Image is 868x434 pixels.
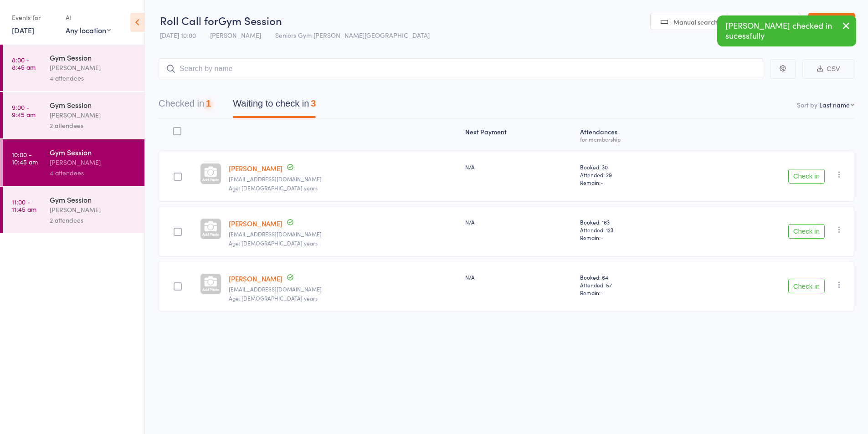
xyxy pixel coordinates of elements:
[229,231,458,237] small: michelledianeelliott@gmail.com
[12,10,56,25] div: Events for
[233,94,316,118] button: Waiting to check in3
[580,136,686,142] div: for membership
[229,176,458,182] small: mrcostello@optusnet.com.au
[50,215,137,225] div: 2 attendees
[788,279,825,293] button: Check in
[3,139,144,186] a: 10:00 -10:45 amGym Session[PERSON_NAME]4 attendees
[3,187,144,233] a: 11:00 -11:45 amGym Session[PERSON_NAME]2 attendees
[66,25,111,35] div: Any location
[50,168,137,178] div: 4 attendees
[50,100,137,110] div: Gym Session
[802,59,854,79] button: CSV
[159,58,763,79] input: Search by name
[275,31,430,40] span: Seniors Gym [PERSON_NAME][GEOGRAPHIC_DATA]
[717,15,856,46] div: [PERSON_NAME] checked in sucessfully
[50,73,137,83] div: 4 attendees
[50,110,137,120] div: [PERSON_NAME]
[576,123,689,147] div: Atten­dances
[12,103,36,118] time: 9:00 - 9:45 am
[50,147,137,157] div: Gym Session
[462,123,577,147] div: Next Payment
[160,13,218,28] span: Roll Call for
[465,163,573,171] div: N/A
[12,198,36,213] time: 11:00 - 11:45 am
[580,163,686,171] span: Booked: 30
[50,204,137,215] div: [PERSON_NAME]
[218,13,282,28] span: Gym Session
[580,171,686,179] span: Attended: 29
[580,179,686,186] span: Remain:
[601,179,603,186] span: -
[229,286,458,292] small: t_katsigiannis@hotmail.com
[580,281,686,289] span: Attended: 57
[788,169,825,184] button: Check in
[580,273,686,281] span: Booked: 64
[580,218,686,226] span: Booked: 163
[50,194,137,204] div: Gym Session
[580,234,686,241] span: Remain:
[3,45,144,91] a: 8:00 -8:45 amGym Session[PERSON_NAME]4 attendees
[159,94,211,118] button: Checked in1
[788,224,825,239] button: Check in
[229,239,318,247] span: Age: [DEMOGRAPHIC_DATA] years
[601,289,603,296] span: -
[50,120,137,131] div: 2 attendees
[229,163,282,173] a: [PERSON_NAME]
[50,62,137,73] div: [PERSON_NAME]
[229,184,318,192] span: Age: [DEMOGRAPHIC_DATA] years
[12,151,38,165] time: 10:00 - 10:45 am
[465,273,573,281] div: N/A
[673,17,718,26] span: Manual search
[66,10,111,25] div: At
[160,31,196,40] span: [DATE] 10:00
[229,219,282,228] a: [PERSON_NAME]
[601,234,603,241] span: -
[210,31,261,40] span: [PERSON_NAME]
[580,289,686,296] span: Remain:
[819,100,850,109] div: Last name
[206,98,211,108] div: 1
[229,294,318,302] span: Age: [DEMOGRAPHIC_DATA] years
[808,13,855,31] a: Exit roll call
[12,25,34,35] a: [DATE]
[465,218,573,226] div: N/A
[580,226,686,234] span: Attended: 123
[50,157,137,168] div: [PERSON_NAME]
[12,56,36,71] time: 8:00 - 8:45 am
[229,274,282,283] a: [PERSON_NAME]
[797,100,817,109] label: Sort by
[311,98,316,108] div: 3
[3,92,144,138] a: 9:00 -9:45 amGym Session[PERSON_NAME]2 attendees
[50,52,137,62] div: Gym Session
